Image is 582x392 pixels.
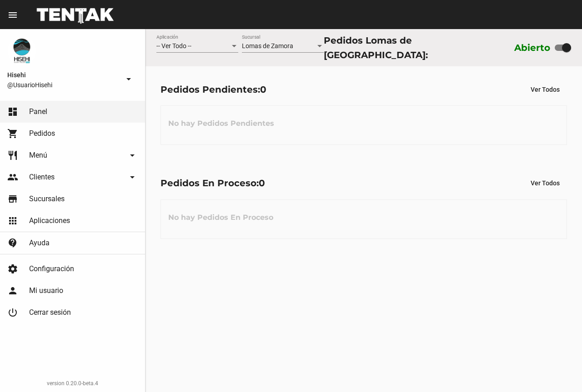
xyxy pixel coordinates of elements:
[29,194,65,203] span: Sucursales
[29,173,55,182] span: Clientes
[29,286,63,295] span: Mi usuario
[127,150,138,161] mat-icon: arrow_drop_down
[161,176,265,190] div: Pedidos En Proceso:
[127,172,138,183] mat-icon: arrow_drop_down
[7,69,120,80] span: Hisehi
[156,42,191,50] span: -- Ver Todo --
[7,10,18,20] mat-icon: menu
[7,36,36,65] img: b10aa081-330c-4927-a74e-08896fa80e0a.jpg
[29,264,74,273] span: Configuración
[7,106,18,117] mat-icon: dashboard
[29,151,47,160] span: Menú
[161,82,266,97] div: Pedidos Pendientes:
[260,84,266,95] span: 0
[7,263,18,274] mat-icon: settings
[7,150,18,161] mat-icon: restaurant
[7,238,18,248] mat-icon: contact_support
[7,172,18,183] mat-icon: people
[7,194,18,204] mat-icon: store
[29,308,71,317] span: Cerrar sesión
[7,80,120,89] span: @UsuarioHisehi
[523,175,567,191] button: Ver Todos
[531,86,560,93] span: Ver Todos
[161,204,281,231] h3: No hay Pedidos En Proceso
[161,110,281,137] h3: No hay Pedidos Pendientes
[242,42,293,50] span: Lomas de Zamora
[29,216,70,225] span: Aplicaciones
[7,215,18,226] mat-icon: apps
[7,307,18,318] mat-icon: power_settings_new
[324,33,510,62] div: Pedidos Lomas de [GEOGRAPHIC_DATA]:
[544,356,573,383] iframe: chat widget
[7,128,18,139] mat-icon: shopping_cart
[7,285,18,296] mat-icon: person
[259,178,265,189] span: 0
[29,129,55,138] span: Pedidos
[29,107,47,116] span: Panel
[514,40,551,55] label: Abierto
[523,81,567,98] button: Ver Todos
[29,238,50,248] span: Ayuda
[531,179,560,187] span: Ver Todos
[123,74,134,84] mat-icon: arrow_drop_down
[7,379,138,388] div: version 0.20.0-beta.4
